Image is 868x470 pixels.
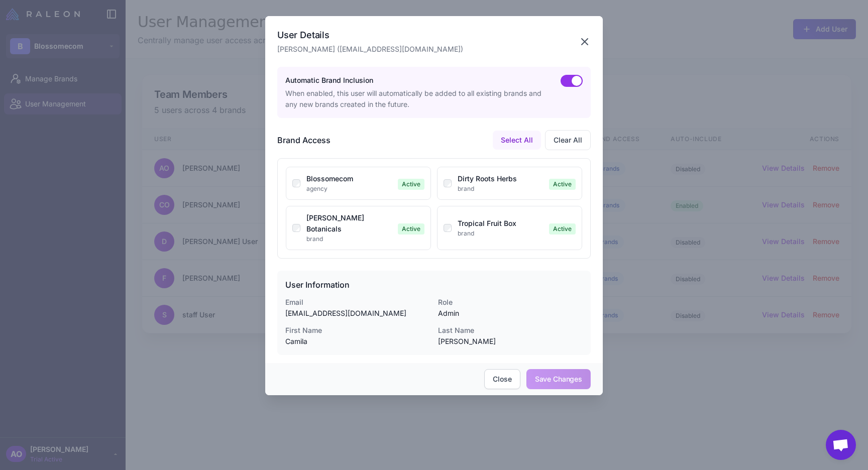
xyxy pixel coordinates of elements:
[458,184,545,193] div: brand
[306,173,394,184] div: Blossomecom
[438,297,583,308] dt: Role
[549,223,576,234] span: Active
[277,28,463,42] h3: User Details
[285,279,583,291] h4: User Information
[438,308,583,319] dd: Admin
[398,223,424,234] span: Active
[306,184,394,193] div: agency
[277,134,331,146] h4: Brand Access
[549,179,576,190] span: Active
[306,212,394,234] div: [PERSON_NAME] Botanicals
[285,325,430,336] dt: First Name
[493,131,541,150] button: Select All
[277,44,463,55] p: [PERSON_NAME] ([EMAIL_ADDRESS][DOMAIN_NAME])
[438,336,583,347] dd: [PERSON_NAME]
[545,130,591,150] button: Clear All
[285,336,430,347] dd: Camila
[826,430,856,460] div: Open chat
[526,369,591,389] button: Save Changes
[306,234,394,244] div: brand
[438,325,583,336] dt: Last Name
[285,308,430,319] dd: [EMAIL_ADDRESS][DOMAIN_NAME]
[458,173,545,184] div: Dirty Roots Herbs
[398,179,424,190] span: Active
[458,229,545,238] div: brand
[285,88,553,110] p: When enabled, this user will automatically be added to all existing brands and any new brands cre...
[285,75,553,86] h4: Automatic Brand Inclusion
[484,369,520,389] button: Close
[285,297,430,308] dt: Email
[458,218,545,229] div: Tropical Fruit Box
